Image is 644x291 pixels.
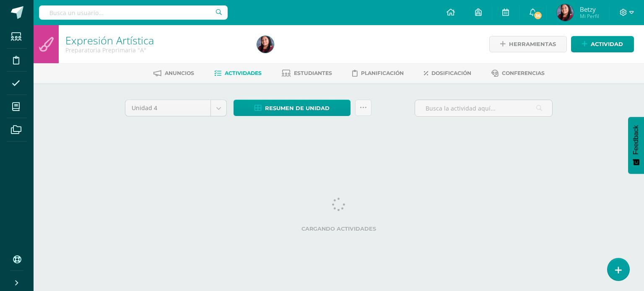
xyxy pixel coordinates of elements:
[580,5,599,13] span: Betzy
[502,70,545,76] span: Conferencias
[257,36,274,53] img: e3ef1c2e9fb4cf0091d72784ffee823d.png
[265,100,330,116] span: Resumen de unidad
[491,67,545,80] a: Conferencias
[125,226,553,232] label: Cargando actividades
[489,36,567,52] a: Herramientas
[153,67,194,80] a: Anuncios
[533,11,542,20] span: 36
[352,67,404,80] a: Planificación
[509,36,556,52] span: Herramientas
[65,46,247,54] div: Preparatoria Preprimaria 'A'
[282,67,332,80] a: Estudiantes
[294,70,332,76] span: Estudiantes
[214,67,262,80] a: Actividades
[234,100,351,116] a: Resumen de unidad
[225,70,262,76] span: Actividades
[591,36,623,52] span: Actividad
[361,70,404,76] span: Planificación
[571,36,634,52] a: Actividad
[628,117,644,174] button: Feedback - Mostrar encuesta
[125,100,226,116] a: Unidad 4
[557,4,574,21] img: e3ef1c2e9fb4cf0091d72784ffee823d.png
[415,100,552,116] input: Busca la actividad aquí...
[431,70,471,76] span: Dosificación
[632,125,640,155] span: Feedback
[65,33,154,47] a: Expresión Artística
[39,5,228,20] input: Busca un usuario...
[580,13,599,20] span: Mi Perfil
[65,34,247,46] h1: Expresión Artística
[132,100,204,116] span: Unidad 4
[165,70,194,76] span: Anuncios
[424,67,471,80] a: Dosificación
